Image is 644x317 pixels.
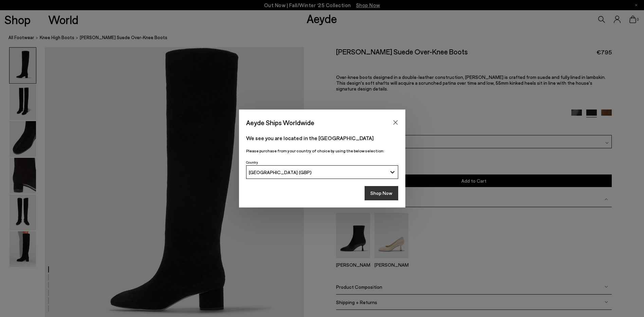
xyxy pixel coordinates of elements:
span: [GEOGRAPHIC_DATA] (GBP) [249,169,312,175]
p: Please purchase from your country of choice by using the below selection: [246,148,398,154]
button: Shop Now [365,186,398,200]
span: Aeyde Ships Worldwide [246,117,314,129]
button: Close [390,117,401,128]
p: We see you are located in the [GEOGRAPHIC_DATA] [246,134,398,142]
span: Country [246,160,258,164]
